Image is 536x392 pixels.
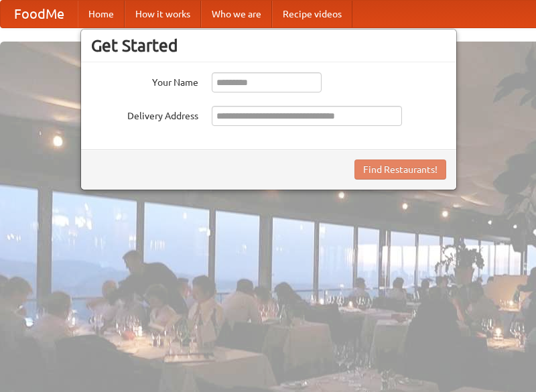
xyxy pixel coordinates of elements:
a: Who we are [201,1,272,27]
a: Recipe videos [272,1,352,27]
label: Your Name [91,72,198,89]
h3: Get Started [91,36,446,56]
a: How it works [125,1,201,27]
a: Home [78,1,125,27]
button: Find Restaurants! [354,159,446,180]
a: FoodMe [1,1,78,27]
label: Delivery Address [91,106,198,123]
